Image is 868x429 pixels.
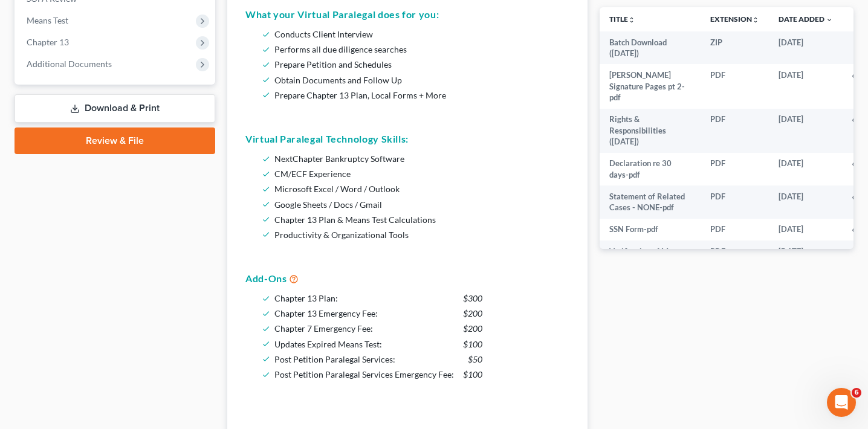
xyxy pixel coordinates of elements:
[826,16,833,24] i: expand_more
[600,109,701,153] td: Rights & Responsibilities ([DATE])
[769,31,843,65] td: [DATE]
[701,240,769,285] td: PDF
[701,64,769,108] td: PDF
[600,153,701,186] td: Declaration re 30 days-pdf
[245,7,569,22] h5: What your Virtual Paralegal does for you:
[463,337,482,352] span: $100
[463,291,482,306] span: $300
[274,308,378,318] span: Chapter 13 Emergency Fee:
[27,37,69,47] span: Chapter 13
[274,339,382,349] span: Updates Expired Means Test:
[245,271,569,286] h5: Add-Ons
[769,109,843,153] td: [DATE]
[779,15,833,24] a: Date Added expand_more
[609,15,635,24] a: Titleunfold_more
[245,132,569,146] h5: Virtual Paralegal Technology Skills:
[600,219,701,240] td: SSN Form-pdf
[274,212,565,227] li: Chapter 13 Plan & Means Test Calculations
[600,64,701,108] td: [PERSON_NAME] Signature Pages pt 2-pdf
[600,31,701,65] td: Batch Download ([DATE])
[852,388,861,398] span: 6
[701,153,769,186] td: PDF
[274,323,373,334] span: Chapter 7 Emergency Fee:
[274,227,565,242] li: Productivity & Organizational Tools
[274,197,565,212] li: Google Sheets / Docs / Gmail
[274,369,454,379] span: Post Petition Paralegal Services Emergency Fee:
[274,166,565,181] li: CM/ECF Experience
[701,31,769,65] td: ZIP
[274,181,565,196] li: Microsoft Excel / Word / Outlook
[274,42,565,57] li: Performs all due diligence searches
[274,73,565,88] li: Obtain Documents and Follow Up
[27,59,112,69] span: Additional Documents
[769,219,843,240] td: [DATE]
[274,151,565,166] li: NextChapter Bankruptcy Software
[274,293,338,303] span: Chapter 13 Plan:
[27,15,68,25] span: Means Test
[769,64,843,108] td: [DATE]
[827,388,856,417] iframe: Intercom live chat
[769,153,843,186] td: [DATE]
[468,352,482,367] span: $50
[628,16,635,24] i: unfold_more
[701,219,769,240] td: PDF
[600,185,701,219] td: Statement of Related Cases - NONE-pdf
[274,27,565,42] li: Conducts Client Interview
[769,185,843,219] td: [DATE]
[710,15,759,24] a: Extensionunfold_more
[274,57,565,72] li: Prepare Petition and Schedules
[701,185,769,219] td: PDF
[600,240,701,285] td: Verification of Master Mailing List of Creditors ([DATE])
[274,88,565,103] li: Prepare Chapter 13 Plan, Local Forms + More
[769,240,843,285] td: [DATE]
[463,306,482,321] span: $200
[15,127,215,154] a: Review & File
[752,16,759,24] i: unfold_more
[701,109,769,153] td: PDF
[274,354,395,364] span: Post Petition Paralegal Services:
[463,367,482,382] span: $100
[463,321,482,336] span: $200
[15,94,215,123] a: Download & Print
